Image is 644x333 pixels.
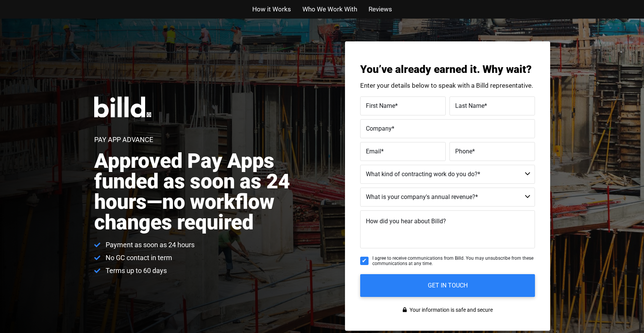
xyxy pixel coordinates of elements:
span: How did you hear about Billd? [366,218,446,225]
input: I agree to receive communications from Billd. You may unsubscribe from these communications at an... [360,257,369,265]
span: Your information is safe and secure [408,305,493,316]
span: Last Name [455,102,484,109]
span: Company [366,125,392,132]
span: First Name [366,102,395,109]
span: Terms up to 60 days [104,266,167,275]
a: How it Works [252,4,291,15]
span: No GC contact in term [104,253,172,262]
span: I agree to receive communications from Billd. You may unsubscribe from these communications at an... [372,256,535,267]
input: GET IN TOUCH [360,274,535,297]
span: Phone [455,147,472,155]
span: Payment as soon as 24 hours [104,240,195,249]
a: Who We Work With [302,4,357,15]
p: Enter your details below to speak with a Billd representative. [360,82,535,89]
a: Reviews [369,4,392,15]
span: Email [366,147,381,155]
h3: You’ve already earned it. Why wait? [360,64,535,75]
h2: Approved Pay Apps funded as soon as 24 hours—no workflow changes required [94,151,331,233]
h1: Pay App Advance [94,136,153,143]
